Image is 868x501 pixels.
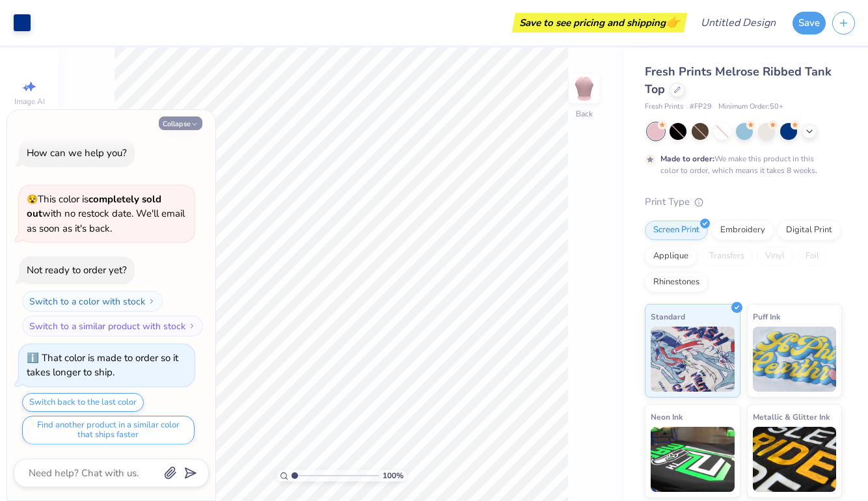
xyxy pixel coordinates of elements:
[148,297,156,305] img: Switch to a color with stock
[660,153,821,176] div: We make this product in this color to order, which means it takes 8 weeks.
[778,221,841,240] div: Digital Print
[14,96,45,107] span: Image AI
[651,427,735,492] img: Neon Ink
[718,102,783,113] span: Minimum Order: 50 +
[701,247,753,266] div: Transfers
[757,247,793,266] div: Vinyl
[753,327,837,392] img: Puff Ink
[690,102,712,113] span: # FP29
[515,13,684,33] div: Save to see pricing and shipping
[712,221,774,240] div: Embroidery
[645,102,683,113] span: Fresh Prints
[27,193,38,206] span: 😵
[660,154,714,164] strong: Made to order:
[645,221,708,240] div: Screen Print
[645,195,842,210] div: Print Type
[383,470,403,481] span: 100 %
[22,316,203,336] button: Switch to a similar product with stock
[27,351,178,379] div: That color is made to order so it takes longer to ship.
[793,12,826,34] button: Save
[645,64,832,97] span: Fresh Prints Melrose Ribbed Tank Top
[651,327,735,392] img: Standard
[645,247,697,266] div: Applique
[22,291,163,312] button: Switch to a color with stock
[571,75,597,102] img: Back
[753,427,837,492] img: Metallic & Glitter Ink
[797,247,828,266] div: Foil
[27,193,161,221] strong: completely sold out
[666,14,680,30] span: 👉
[27,146,127,159] div: How can we help you?
[22,416,195,444] button: Find another product in a similar color that ships faster
[651,310,685,323] span: Standard
[27,193,185,235] span: This color is with no restock date. We'll email as soon as it's back.
[753,410,830,424] span: Metallic & Glitter Ink
[22,393,144,412] button: Switch back to the last color
[753,310,780,323] span: Puff Ink
[576,108,593,120] div: Back
[645,273,708,292] div: Rhinestones
[27,264,127,277] div: Not ready to order yet?
[188,322,196,330] img: Switch to a similar product with stock
[690,10,786,36] input: Untitled Design
[159,116,202,130] button: Collapse
[651,410,683,424] span: Neon Ink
